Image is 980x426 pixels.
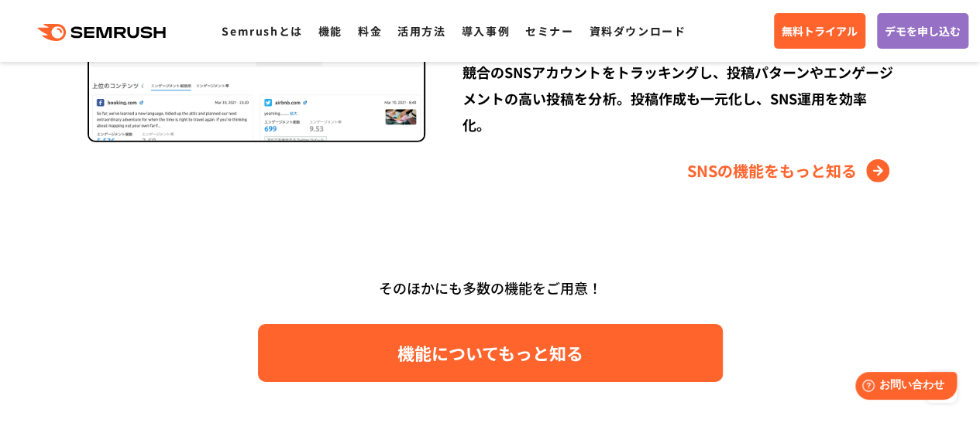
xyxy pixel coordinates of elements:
[782,22,858,39] span: 無料トライアル
[525,23,573,39] a: セミナー
[885,22,961,39] span: デモを申し込む
[318,23,342,39] a: 機能
[462,59,892,138] div: 競合のSNSアカウントをトラッキングし、投稿パターンやエンゲージメントの高い投稿を分析。投稿作成も一元化し、SNS運用を効率化。
[45,274,936,302] div: そのほかにも多数の機能をご用意！
[877,13,968,49] a: デモを申し込む
[222,23,302,39] a: Semrushとは
[462,23,510,39] a: 導入事例
[258,324,723,382] a: 機能についてもっと知る
[589,23,686,39] a: 資料ダウンロード
[358,23,382,39] a: 料金
[842,366,963,409] iframe: Help widget launcher
[397,23,445,39] a: 活用方法
[397,339,583,366] span: 機能についてもっと知る
[774,13,865,49] a: 無料トライアル
[687,158,893,183] a: SNSの機能をもっと知る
